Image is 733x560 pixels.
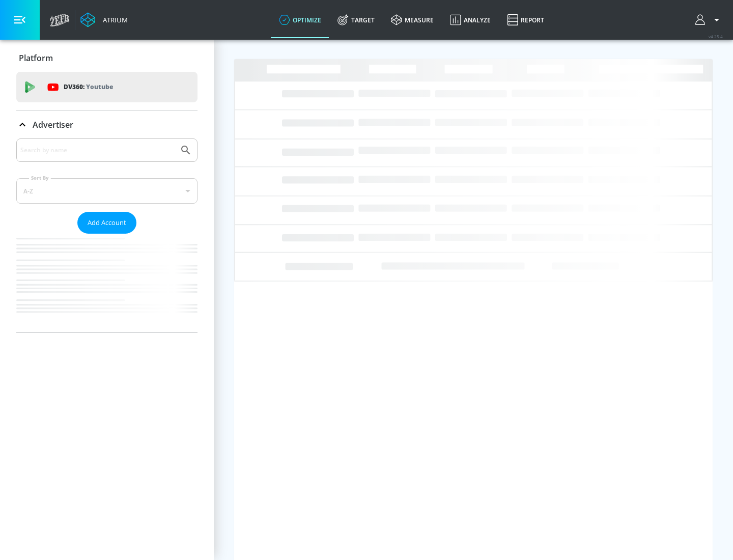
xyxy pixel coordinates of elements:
a: measure [383,2,442,38]
a: optimize [271,2,329,38]
div: DV360: Youtube [16,72,198,102]
div: A-Z [16,178,198,204]
p: Platform [19,52,53,64]
input: Search by name [20,144,175,157]
nav: list of Advertiser [16,234,198,332]
p: DV360: [64,81,113,93]
div: Advertiser [16,138,198,332]
a: Analyze [442,2,499,38]
a: Report [499,2,552,38]
span: v 4.25.4 [709,34,723,39]
div: Atrium [99,15,128,24]
a: Target [329,2,383,38]
div: Advertiser [16,110,198,139]
button: Add Account [77,212,136,234]
p: Advertiser [33,119,73,130]
label: Sort By [29,175,51,181]
a: Atrium [80,12,128,27]
p: Youtube [86,81,113,92]
div: Platform [16,44,198,72]
span: Add Account [88,217,126,229]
